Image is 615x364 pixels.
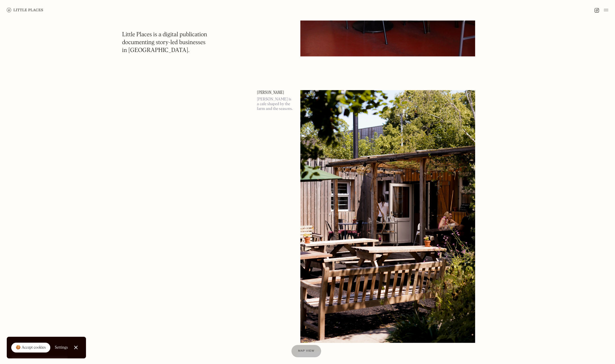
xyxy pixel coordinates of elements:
[257,90,294,95] a: [PERSON_NAME]
[16,345,46,351] div: 🍪 Accept cookies
[70,342,81,353] a: Close Cookie Popup
[55,341,68,354] a: Settings
[122,31,207,55] h1: Little Places is a digital publication documenting story-led businesses in [GEOGRAPHIC_DATA].
[291,345,321,357] a: Map view
[300,90,475,343] img: Stepney's
[11,343,50,353] a: 🍪 Accept cookies
[298,349,314,352] span: Map view
[257,97,294,111] p: [PERSON_NAME] is a cafe shaped by the farm and the seasons.
[55,345,68,349] div: Settings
